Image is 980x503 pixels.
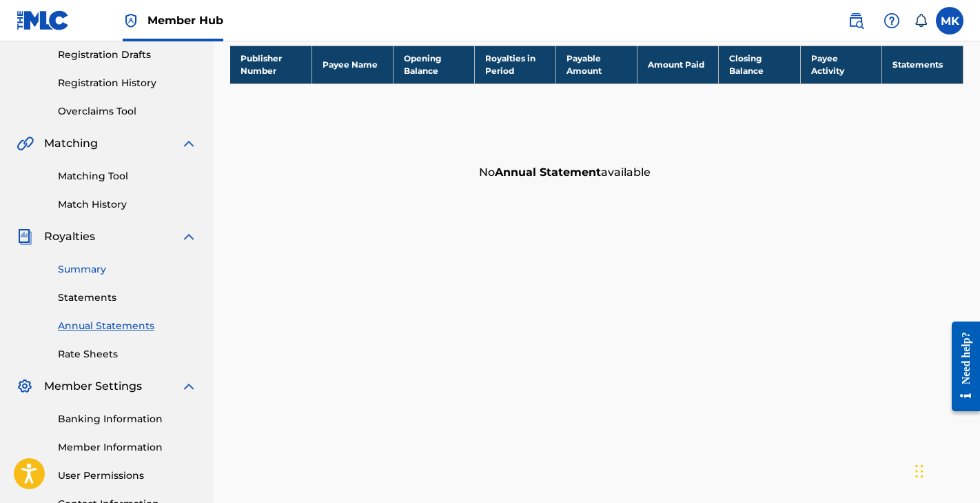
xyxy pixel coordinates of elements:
th: Amount Paid [637,46,719,83]
th: Royalties in Period [474,46,555,83]
th: Statements [881,46,963,83]
a: Member Information [58,440,197,455]
img: search [848,12,864,29]
div: Help [878,7,906,34]
th: Payable Amount [556,46,637,83]
div: Drag [915,451,923,492]
div: Notifications [914,14,928,28]
a: Annual Statements [58,319,197,333]
th: Opening Balance [393,46,474,83]
img: Top Rightsholder [123,12,139,29]
span: Matching [44,135,98,152]
th: Closing Balance [719,46,800,83]
img: expand [181,228,197,245]
a: User Permissions [58,469,197,483]
span: Royalties [44,228,95,245]
a: Public Search [842,7,870,34]
th: Payee Name [312,46,393,83]
a: Match History [58,197,197,212]
img: help [884,12,900,29]
img: Member Settings [17,378,33,395]
a: Registration History [58,76,197,90]
iframe: Chat Widget [911,437,980,503]
a: Summary [58,262,197,277]
a: Overclaims Tool [58,104,197,119]
a: Rate Sheets [58,347,197,362]
img: expand [181,135,197,152]
a: Matching Tool [58,169,197,184]
span: Member Settings [44,378,142,395]
img: Matching [17,135,34,152]
a: Registration Drafts [58,48,197,62]
img: expand [181,378,197,395]
strong: Annual Statement [495,166,601,179]
a: Banking Information [58,412,197,426]
th: Payee Activity [800,46,881,83]
span: Member Hub [147,12,223,28]
div: No available [472,157,963,188]
img: Royalties [17,228,33,245]
a: Statements [58,290,197,305]
img: MLC Logo [17,10,70,30]
div: User Menu [936,7,963,34]
iframe: Resource Center [941,308,980,426]
th: Publisher Number [230,46,312,83]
